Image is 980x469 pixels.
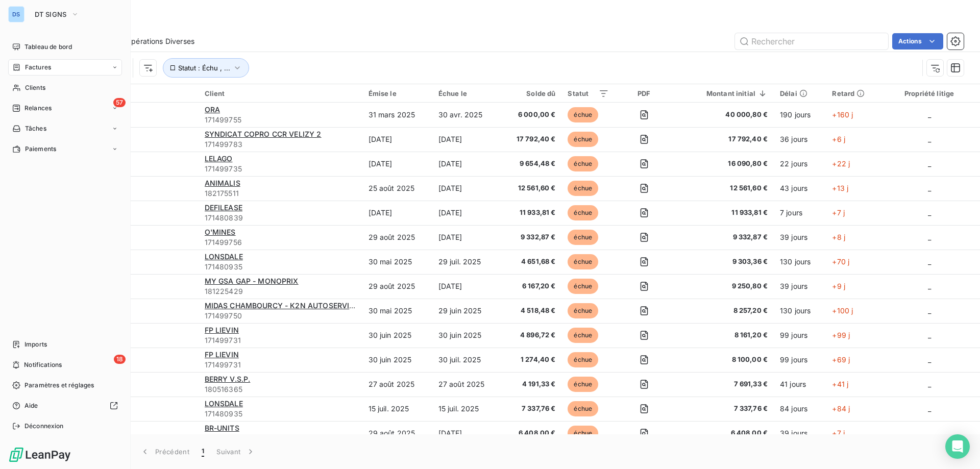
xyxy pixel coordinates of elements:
td: 99 jours [774,323,826,348]
span: 9 332,87 € [508,232,556,242]
span: 11 933,81 € [679,208,768,218]
span: échue [568,205,598,220]
span: DT SIGNS [35,10,67,18]
span: 171480935 [205,262,356,272]
span: +22 j [832,159,850,168]
button: Suivant [210,441,262,462]
span: 12 561,60 € [679,183,768,193]
span: Clients [25,83,45,92]
span: _ [928,306,931,315]
div: DS [8,6,24,22]
span: +8 j [832,233,845,241]
span: _ [928,208,931,217]
span: échue [568,426,598,441]
span: échue [568,230,598,245]
td: 39 jours [774,225,826,250]
td: 29 juil. 2025 [432,250,502,274]
span: 9 332,87 € [679,232,768,242]
td: 29 août 2025 [362,274,432,299]
div: Retard [832,89,872,97]
span: échue [568,107,598,122]
td: 41 jours [774,372,826,397]
span: FP LIEVIN [205,326,239,334]
span: 16 090,80 € [679,159,768,169]
span: DEFILEASE [205,203,242,212]
td: 30 juil. 2025 [432,348,502,372]
span: 171499735 [205,164,356,174]
span: 9 250,80 € [679,281,768,291]
span: échue [568,352,598,367]
span: 171394275 [205,433,356,443]
span: 8 257,20 € [679,306,768,316]
td: 7 jours [774,201,826,225]
span: Tableau de bord [24,42,72,52]
span: 7 337,76 € [679,404,768,414]
span: 57 [113,98,126,107]
span: SYNDICAT COPRO CCR VELIZY 2 [205,130,322,138]
td: 15 juil. 2025 [432,397,502,421]
span: +13 j [832,184,848,192]
td: 30 juin 2025 [362,348,432,372]
span: +160 j [832,110,853,119]
td: 39 jours [774,421,826,446]
span: BERRY V.S.P. [205,375,251,383]
span: 4 896,72 € [508,330,556,340]
td: 25 août 2025 [362,176,432,201]
div: Statut [568,89,608,97]
td: 130 jours [774,299,826,323]
span: 6 000,00 € [508,110,556,120]
span: 9 303,36 € [679,257,768,267]
span: échue [568,156,598,171]
span: _ [928,380,931,388]
span: 171499750 [205,311,356,321]
span: 8 161,20 € [679,330,768,340]
td: 39 jours [774,274,826,299]
span: ORA [205,105,220,114]
td: 36 jours [774,127,826,152]
span: _ [928,404,931,413]
span: 4 651,68 € [508,257,556,267]
span: +84 j [832,404,850,413]
span: Paiements [25,144,56,154]
span: Aide [24,401,38,410]
span: MY GSA GAP - MONOPRIX [205,277,299,285]
td: 43 jours [774,176,826,201]
span: _ [928,233,931,241]
td: [DATE] [362,201,432,225]
span: Statut : Échu , ... [178,64,230,72]
span: échue [568,132,598,147]
span: LONSDALE [205,399,243,408]
button: Statut : Échu , ... [163,58,249,78]
td: [DATE] [432,127,502,152]
span: BR-UNITS [205,424,239,432]
span: +99 j [832,331,850,339]
span: 171499731 [205,360,356,370]
td: [DATE] [432,201,502,225]
span: 4 191,33 € [508,379,556,389]
td: [DATE] [432,176,502,201]
span: 6 167,20 € [508,281,556,291]
span: Paramètres et réglages [24,381,94,390]
button: Précédent [134,441,195,462]
div: Émise le [369,89,426,97]
span: +9 j [832,282,845,290]
td: 130 jours [774,250,826,274]
div: Open Intercom Messenger [945,434,970,459]
span: +6 j [832,135,845,143]
span: _ [928,355,931,364]
td: 27 août 2025 [362,372,432,397]
span: 171499756 [205,237,356,248]
span: Relances [24,104,52,113]
span: 171499731 [205,335,356,345]
span: 6 408,00 € [679,428,768,438]
span: Déconnexion [24,422,64,431]
td: 22 jours [774,152,826,176]
td: 29 août 2025 [362,225,432,250]
span: 40 000,80 € [679,110,768,120]
td: 29 juin 2025 [432,299,502,323]
td: 15 juil. 2025 [362,397,432,421]
td: 30 mai 2025 [362,299,432,323]
td: 99 jours [774,348,826,372]
span: _ [928,159,931,168]
span: échue [568,328,598,343]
